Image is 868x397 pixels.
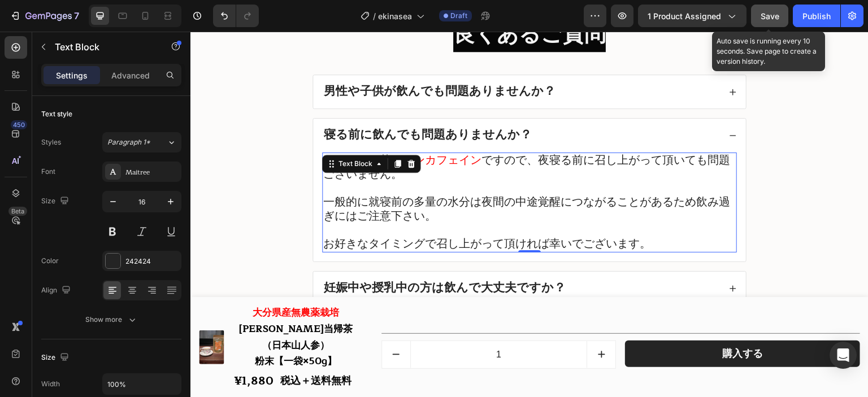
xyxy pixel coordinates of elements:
[751,5,788,27] button: Save
[41,167,55,177] div: Font
[42,342,84,358] div: ¥1,880
[49,289,162,322] strong: [PERSON_NAME]当帰茶（日本山人参）
[55,40,151,54] p: Text Block
[378,10,412,22] span: ekinasea
[648,10,721,22] span: 1 product assigned
[41,109,72,119] div: Text style
[190,32,868,397] iframe: Design area
[793,5,840,27] button: Publish
[132,121,546,221] div: Rich Text Editor. Editing area: main
[11,120,27,129] div: 450
[220,309,397,337] input: quantity
[133,161,540,194] span: 一般的に就寝前の多量の水分は夜間の中途覚醒につながることがあるため飲み過ぎにはご注意下さい。
[133,203,461,221] span: お好きなタイミングで召し上がって頂ければ幸いでございます。
[192,309,220,337] button: decrement
[62,273,149,289] strong: 大分県産無農薬栽培
[41,137,61,147] div: Styles
[802,10,831,22] div: Publish
[103,374,181,394] input: Auto
[532,316,572,329] div: 購入する
[41,309,181,330] button: Show more
[74,9,79,23] p: 7
[133,93,341,113] strong: 寝る前に飲んでも問題ありませんか？
[41,283,73,298] div: Align
[85,314,138,325] div: Show more
[397,309,425,337] button: increment
[41,350,71,365] div: Size
[638,5,747,27] button: 1 product assigned
[450,11,467,21] span: Draft
[133,246,375,266] strong: 妊娠中や授乳中の方は飲んで大丈夫ですか？
[133,50,365,69] strong: 男性や子供が飲んでも問題ありませんか？
[102,132,181,152] button: Paragraph 1*
[133,119,540,152] span: ですので、夜寝る前に召し上がって頂いても問題ございません。
[830,342,857,369] div: Open Intercom Messenger
[373,10,376,22] span: /
[41,256,59,266] div: Color
[761,11,779,21] span: Save
[8,207,27,216] div: Beta
[146,127,184,137] div: Text Block
[435,309,670,335] button: 購入する
[64,321,146,338] strong: 粉末【一袋×50g】
[41,379,60,389] div: Width
[89,341,160,357] strong: 税込＋送料無料
[111,69,150,81] p: Advanced
[213,5,259,27] div: Undo/Redo
[5,5,84,27] button: 7
[125,167,179,177] div: Maitree
[107,137,150,147] span: Paragraph 1*
[125,256,179,267] div: 242424
[212,119,291,138] span: ノンカフェイン
[56,69,88,81] p: Settings
[41,194,71,209] div: Size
